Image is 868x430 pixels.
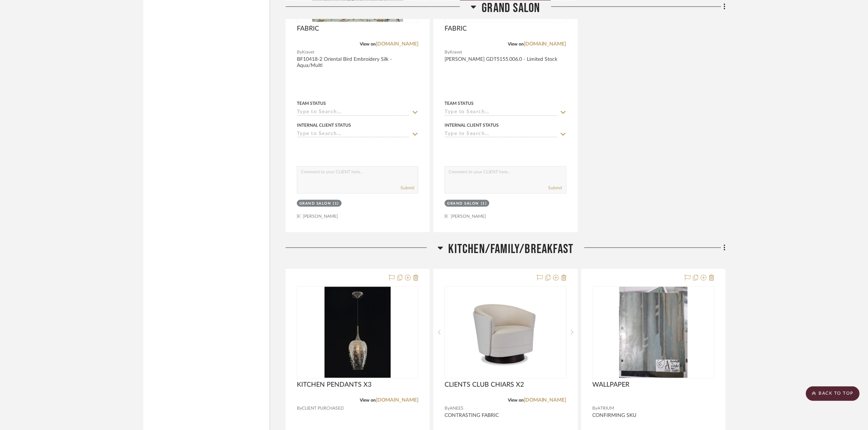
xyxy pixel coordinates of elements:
div: Team Status [297,100,326,107]
span: By [445,49,450,56]
a: [DOMAIN_NAME] [524,42,566,47]
span: ATRIUM [598,405,614,412]
img: WALLPAPER [619,287,688,378]
span: CLIENTS CLUB CHIARS X2 [445,381,524,389]
input: Type to Search… [297,109,410,116]
span: CLIENT PURCHASED [302,405,344,412]
span: FABRIC [445,25,467,33]
span: FABRIC [297,25,319,33]
div: (1) [481,201,487,206]
span: By [593,405,598,412]
input: Type to Search… [297,131,410,138]
img: CLIENTS CLUB CHIARS X2 [445,292,565,372]
span: ANEES [450,405,463,412]
span: Kravet [302,49,314,56]
span: View on [360,42,376,46]
span: KITCHEN/FAMILY/BREAKFAST [449,241,574,257]
scroll-to-top-button: BACK TO TOP [806,386,860,401]
img: KITCHEN PENDANTS X3 [312,287,403,378]
div: GRAND SALON [299,201,331,206]
a: [DOMAIN_NAME] [376,398,418,403]
input: Type to Search… [445,131,557,138]
div: GRAND SALON [447,201,479,206]
button: Submit [401,185,414,191]
span: View on [360,398,376,402]
span: By [297,405,302,412]
span: Kravet [450,49,462,56]
div: (1) [333,201,339,206]
span: View on [508,42,524,46]
span: View on [508,398,524,402]
span: KITCHEN PENDANTS X3 [297,381,371,389]
div: Internal Client Status [445,122,499,129]
a: [DOMAIN_NAME] [524,398,566,403]
span: By [297,49,302,56]
div: Internal Client Status [297,122,351,129]
span: By [445,405,450,412]
div: Team Status [445,100,474,107]
a: [DOMAIN_NAME] [376,42,418,47]
input: Type to Search… [445,109,557,116]
span: WALLPAPER [593,381,630,389]
button: Submit [549,185,562,191]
